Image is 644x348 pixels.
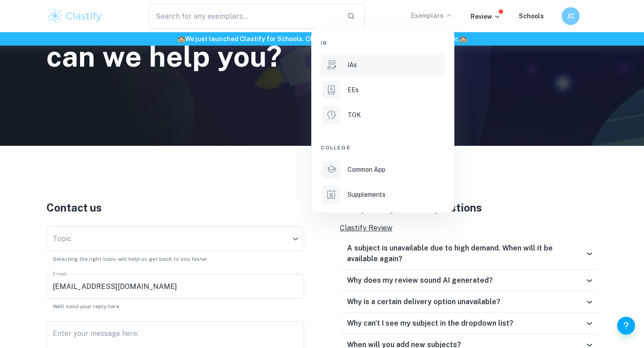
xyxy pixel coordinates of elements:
a: TOK [321,104,445,126]
p: IAs [347,60,357,70]
span: IB [321,39,327,47]
p: Common App [347,165,386,174]
a: Supplements [321,184,445,205]
a: IAs [321,54,445,76]
p: TOK [347,110,361,120]
a: Common App [321,159,445,180]
p: EEs [347,85,359,95]
span: College [321,144,351,152]
a: EEs [321,79,445,101]
p: Supplements [347,190,386,199]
